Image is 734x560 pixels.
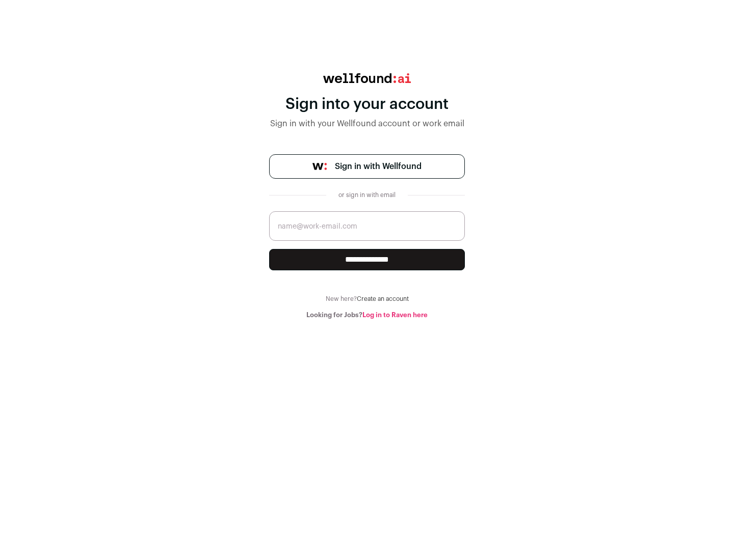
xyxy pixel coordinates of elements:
[269,154,465,179] a: Sign in with Wellfound
[323,73,411,83] img: wellfound:ai
[269,118,465,130] div: Sign in with your Wellfound account or work email
[269,95,465,114] div: Sign into your account
[334,191,400,199] div: or sign in with email
[335,160,422,173] span: Sign in with Wellfound
[312,163,327,170] img: wellfound-symbol-flush-black-fb3c872781a75f747ccb3a119075da62bfe97bd399995f84a933054e44a575c4.png
[269,311,465,319] div: Looking for Jobs?
[269,211,465,241] input: name@work-email.com
[357,296,409,302] a: Create an account
[362,312,428,318] a: Log in to Raven here
[269,295,465,303] div: New here?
